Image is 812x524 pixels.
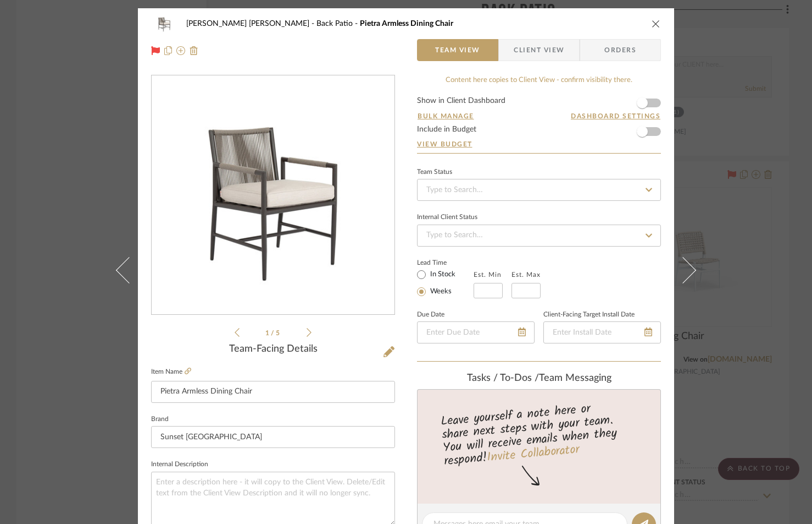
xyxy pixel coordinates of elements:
[543,312,635,318] label: Client-Facing Target Install Date
[428,287,452,297] label: Weeks
[417,258,474,268] label: Lead Time
[151,367,191,376] label: Item Name
[428,270,455,280] label: In Stock
[417,170,452,175] div: Team Status
[417,111,475,121] button: Bulk Manage
[417,225,661,247] input: Type to Search…
[151,13,177,35] img: 064ec6fa-32c4-454a-b5eb-60e98f6da2f0_48x40.jpg
[435,39,480,61] span: Team View
[417,321,535,343] input: Enter Due Date
[190,46,198,55] img: Remove from project
[151,381,395,403] input: Enter Item Name
[276,330,281,336] span: 5
[417,373,661,385] div: team Messaging
[151,462,208,467] label: Internal Description
[265,330,271,336] span: 1
[543,321,661,343] input: Enter Install Date
[151,417,169,422] label: Brand
[417,140,661,149] a: View Budget
[151,426,395,448] input: Enter Brand
[152,76,394,315] div: 0
[417,179,661,201] input: Type to Search…
[417,268,474,298] mat-radio-group: Select item type
[474,271,502,279] label: Est. Min
[511,271,541,279] label: Est. Max
[467,373,539,383] span: Tasks / To-Dos /
[154,76,392,315] img: 064ec6fa-32c4-454a-b5eb-60e98f6da2f0_436x436.jpg
[360,20,453,28] span: Pietra Armless Dining Chair
[417,75,661,86] div: Content here copies to Client View - confirm visibility there.
[417,312,444,318] label: Due Date
[570,111,661,121] button: Dashboard Settings
[416,397,663,471] div: Leave yourself a note here or share next steps with your team. You will receive emails when they ...
[514,39,564,61] span: Client View
[186,20,316,28] span: [PERSON_NAME] [PERSON_NAME]
[651,19,661,29] button: close
[417,215,477,220] div: Internal Client Status
[486,440,580,468] a: Invite Collaborator
[592,39,648,61] span: Orders
[316,20,360,28] span: Back Patio
[151,343,395,356] div: Team-Facing Details
[271,330,276,336] span: /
